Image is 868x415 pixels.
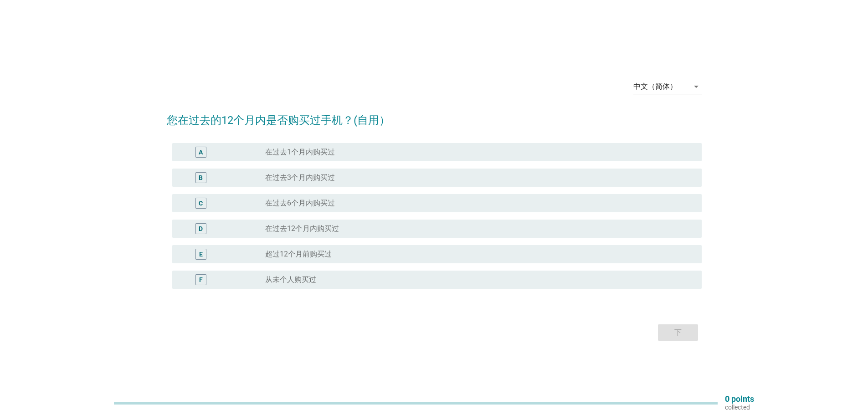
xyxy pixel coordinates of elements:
[691,81,702,92] i: arrow_drop_down
[265,224,339,233] label: 在过去12个月内购买过
[265,199,335,208] label: 在过去6个月内购买过
[199,275,203,284] div: F
[265,250,332,259] label: 超过12个月前购买过
[199,249,203,259] div: E
[725,395,754,403] p: 0 points
[633,82,677,91] div: 中文（简体）
[199,173,203,182] div: B
[167,103,702,128] h2: 您在过去的12个月内是否购买过手机？(自用）
[265,173,335,182] label: 在过去3个月内购买过
[199,224,203,233] div: D
[199,198,203,208] div: C
[725,403,754,411] p: collected
[265,148,335,157] label: 在过去1个月内购买过
[199,147,203,157] div: A
[265,275,316,284] label: 从未个人购买过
